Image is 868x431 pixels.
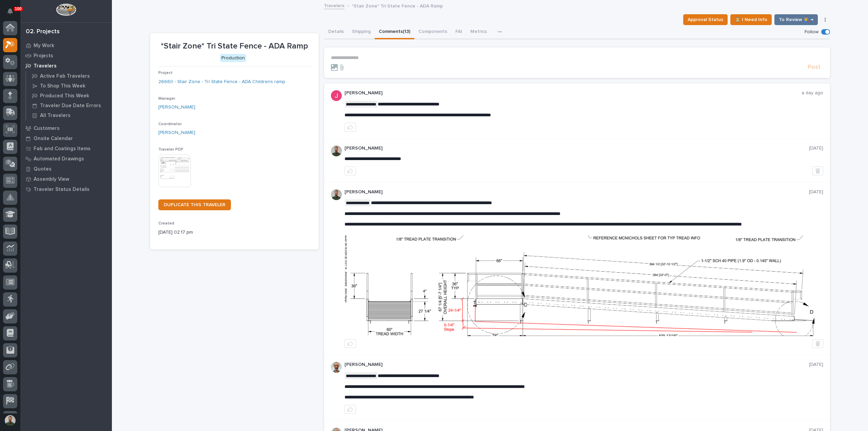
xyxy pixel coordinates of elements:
[34,136,73,142] p: Onsite Calendar
[3,413,17,428] button: users-avatar
[158,221,174,226] span: Created
[40,83,85,89] p: To Shop This Week
[344,145,809,151] p: [PERSON_NAME]
[26,81,112,91] a: To Shop This Week
[34,146,91,152] p: Fab and Coatings Items
[34,43,54,49] p: My Work
[20,143,112,154] a: Fab and Coatings Items
[34,53,53,59] p: Projects
[26,28,60,36] div: 02. Projects
[20,40,112,51] a: My Work
[158,129,195,136] a: [PERSON_NAME]
[324,1,344,9] a: Travelers
[20,61,112,71] a: Travelers
[331,145,342,156] img: AATXAJw4slNr5ea0WduZQVIpKGhdapBAGQ9xVsOeEvl5=s96-c
[40,73,90,79] p: Active Fab Travelers
[331,90,342,101] img: ACg8ocI-SXp0KwvcdjE4ZoRMyLsZRSgZqnEZt9q_hAaElEsh-D-asw=s96-c
[40,93,89,99] p: Produced This Week
[20,51,112,61] a: Projects
[802,90,823,96] p: a day ago
[688,16,723,24] span: Approval Status
[809,189,823,195] p: [DATE]
[158,122,182,126] span: Coordinator
[683,14,728,25] button: Approval Status
[3,4,17,18] button: Notifications
[34,125,60,132] p: Customers
[158,148,183,152] span: Traveler PDF
[805,63,823,71] button: Post
[26,71,112,81] a: Active Fab Travelers
[344,123,356,132] button: like this post
[344,339,356,348] button: like this post
[20,154,112,164] a: Automated Drawings
[451,25,466,39] button: FAI
[414,25,451,39] button: Components
[158,229,311,236] p: [DATE] 02:17 pm
[56,3,76,16] img: Workspace Logo
[34,166,52,172] p: Quotes
[20,133,112,143] a: Onsite Calendar
[26,101,112,110] a: Traveler Due Date Errors
[331,362,342,373] img: AOh14GhUnP333BqRmXh-vZ-TpYZQaFVsuOFmGre8SRZf2A=s96-c
[20,164,112,174] a: Quotes
[324,25,348,39] button: Details
[158,199,231,210] a: DUPLICATE THIS TRAVELER
[8,8,17,19] div: Notifications100
[735,16,767,24] span: ⏳ I Need Info
[34,187,90,193] p: Traveler Status Details
[809,145,823,151] p: [DATE]
[158,41,311,51] p: *Stair Zone* Tri State Fence - ADA Ramp
[158,97,175,101] span: Manager
[34,156,84,162] p: Automated Drawings
[730,14,772,25] button: ⏳ I Need Info
[34,176,69,182] p: Assembly View
[15,6,22,11] p: 100
[344,90,802,96] p: [PERSON_NAME]
[344,189,809,195] p: [PERSON_NAME]
[34,63,57,69] p: Travelers
[805,29,818,35] p: Follow
[158,78,285,85] a: 26660 - Stair Zone - Tri State Fence - ADA Childrens ramp
[164,202,225,207] span: DUPLICATE THIS TRAVELER
[344,405,356,414] button: like this post
[812,339,823,348] button: Delete post
[331,189,342,200] img: AATXAJw4slNr5ea0WduZQVIpKGhdapBAGQ9xVsOeEvl5=s96-c
[348,25,375,39] button: Shipping
[466,25,491,39] button: Metrics
[20,174,112,184] a: Assembly View
[220,54,246,62] div: Production
[375,25,414,39] button: Comments (13)
[20,184,112,194] a: Traveler Status Details
[812,166,823,175] button: Delete post
[344,362,809,368] p: [PERSON_NAME]
[40,113,71,119] p: All Travelers
[779,16,813,24] span: To Review 👨‍🏭 →
[774,14,818,25] button: To Review 👨‍🏭 →
[809,362,823,368] p: [DATE]
[158,104,195,111] a: [PERSON_NAME]
[26,91,112,100] a: Produced This Week
[344,166,356,175] button: like this post
[158,71,173,75] span: Project
[40,103,101,109] p: Traveler Due Date Errors
[352,2,443,9] p: *Stair Zone* Tri State Fence - ADA Ramp
[20,123,112,133] a: Customers
[26,111,112,120] a: All Travelers
[808,63,821,71] span: Post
